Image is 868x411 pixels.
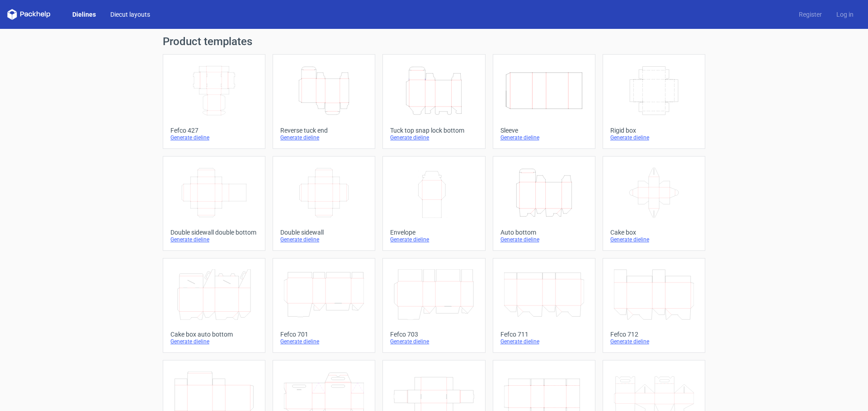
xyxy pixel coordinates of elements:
div: Generate dieline [170,134,258,141]
div: Fefco 711 [500,331,588,338]
a: Tuck top snap lock bottomGenerate dieline [382,54,485,149]
a: Rigid boxGenerate dieline [603,54,705,149]
div: Generate dieline [500,338,588,345]
div: Fefco 703 [390,331,477,338]
div: Generate dieline [390,236,477,243]
div: Double sidewall [280,229,368,236]
a: Fefco 427Generate dieline [163,54,265,149]
div: Generate dieline [500,236,588,243]
div: Fefco 427 [170,127,258,134]
div: Sleeve [500,127,588,134]
a: Fefco 712Generate dieline [603,258,705,353]
div: Generate dieline [280,134,368,141]
div: Rigid box [610,127,698,134]
div: Cake box auto bottom [170,331,258,338]
div: Fefco 712 [610,331,698,338]
a: Diecut layouts [103,10,157,19]
a: Register [792,10,829,19]
a: SleeveGenerate dieline [493,54,595,149]
div: Generate dieline [610,236,698,243]
div: Generate dieline [390,134,477,141]
a: Double sidewallGenerate dieline [273,156,375,251]
div: Generate dieline [170,236,258,243]
a: Double sidewall double bottomGenerate dieline [163,156,265,251]
a: Fefco 701Generate dieline [273,258,375,353]
a: Dielines [65,10,103,19]
div: Generate dieline [610,134,698,141]
div: Reverse tuck end [280,127,368,134]
div: Generate dieline [280,236,368,243]
a: Fefco 711Generate dieline [493,258,595,353]
a: Reverse tuck endGenerate dieline [273,54,375,149]
a: EnvelopeGenerate dieline [382,156,485,251]
div: Envelope [390,229,477,236]
h1: Product templates [163,36,705,47]
div: Cake box [610,229,698,236]
div: Auto bottom [500,229,588,236]
div: Generate dieline [390,338,477,345]
div: Generate dieline [280,338,368,345]
div: Generate dieline [610,338,698,345]
div: Fefco 701 [280,331,368,338]
div: Generate dieline [170,338,258,345]
a: Cake box auto bottomGenerate dieline [163,258,265,353]
a: Log in [829,10,861,19]
a: Auto bottomGenerate dieline [493,156,595,251]
a: Fefco 703Generate dieline [382,258,485,353]
div: Tuck top snap lock bottom [390,127,477,134]
div: Double sidewall double bottom [170,229,258,236]
div: Generate dieline [500,134,588,141]
a: Cake boxGenerate dieline [603,156,705,251]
